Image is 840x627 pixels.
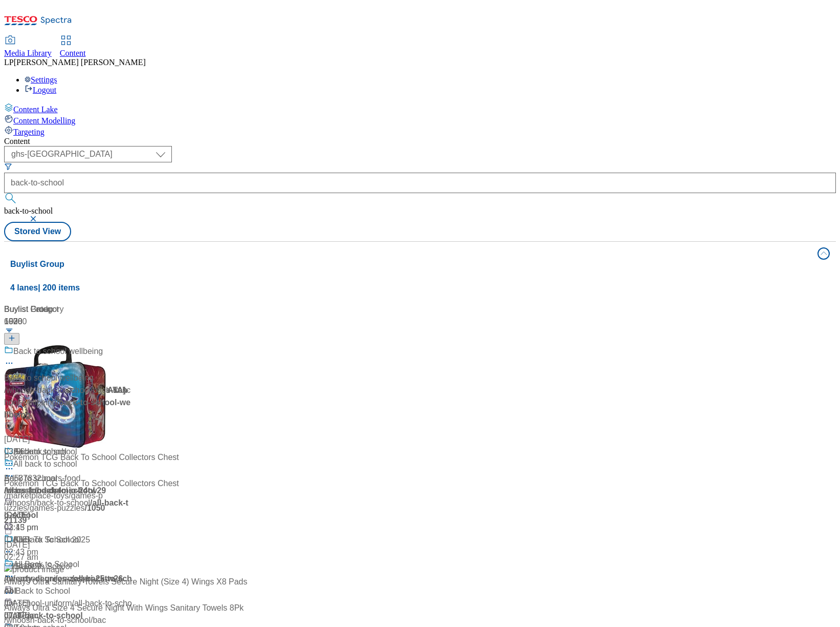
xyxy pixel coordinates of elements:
[4,137,836,146] div: Content
[14,58,146,67] span: [PERSON_NAME] [PERSON_NAME]
[4,316,132,328] div: 1538
[4,498,35,507] span: / whoosh
[4,534,132,546] div: [DATE]
[13,345,103,358] div: Back to school wellbeing
[4,398,130,419] span: / back-to-school-wellbeing
[4,477,179,490] div: Pokémon TCG Back To School Collectors Chest
[4,222,71,241] button: Stored View
[4,206,53,215] span: back-to-school
[4,126,836,137] a: Targeting
[13,128,45,136] span: Targeting
[4,585,70,597] div: All Back to School
[4,242,836,299] button: Buylist Group4 lanes| 200 items
[4,386,91,394] span: / whoosh-back-to-school
[4,546,132,558] div: 02:43 pm
[25,75,57,84] a: Settings
[4,114,836,126] a: Content Modelling
[13,558,79,571] div: All Back to School
[4,386,130,407] span: / back-to-school-wellbeing
[4,316,343,328] div: 10000
[4,162,12,171] svg: Search Filters
[4,173,836,193] input: Search
[4,303,343,316] div: Buylist Product
[4,433,132,446] div: [DATE]
[60,36,86,58] a: Content
[4,451,179,464] div: Pokémon TCG Back To School Collectors Chest
[4,58,14,67] span: LP
[4,599,132,620] span: / all-back-to-school
[4,599,72,608] span: / fnf-school-uniform
[10,611,82,620] span: / all-back-to-school
[4,49,52,57] span: Media Library
[60,49,86,57] span: Content
[13,105,58,114] span: Content Lake
[4,446,132,458] div: 03:56 am
[4,485,68,497] div: All back to school
[35,498,91,507] span: / back-to-school
[4,539,343,551] div: [DATE]
[25,86,56,94] a: Logout
[4,498,128,519] span: / all-back-to-school
[13,116,75,125] span: Content Modelling
[4,103,836,114] a: Content Lake
[13,458,77,470] div: All back to school
[4,303,132,316] div: Buylist Category
[10,283,80,292] span: 4 lanes | 200 items
[4,372,94,384] div: Back to school wellbeing
[4,551,343,563] div: 02:27 am
[10,258,811,270] h4: Buylist Group
[4,36,52,58] a: Media Library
